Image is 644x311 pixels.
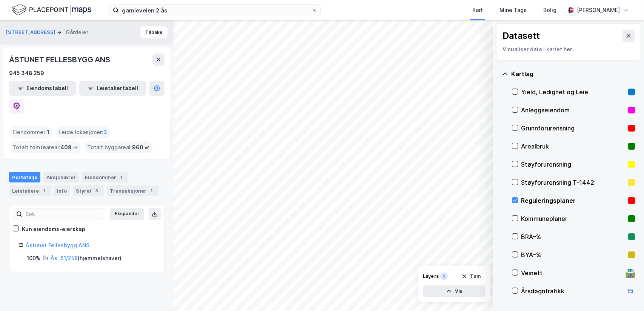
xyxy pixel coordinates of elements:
[9,54,112,66] div: ÅSTUNET FELLESBYGG ANS
[51,255,78,261] a: Ås, 61/258
[26,242,89,248] a: Åstunet Fellesbygg ANS
[606,275,644,311] iframe: Chat Widget
[472,6,483,15] div: Kart
[521,160,625,169] div: Støyforurensning
[521,286,623,296] div: Årsdøgntrafikk
[521,214,625,223] div: Kommuneplaner
[103,128,107,137] span: 3
[521,250,625,259] div: BYA–%
[521,124,625,133] div: Grunnforurensning
[27,254,40,263] div: 100%
[66,28,88,37] div: Gårdeier
[440,273,448,280] div: 1
[577,6,620,15] div: [PERSON_NAME]
[119,5,311,16] input: Søk på adresse, matrikkel, gårdeiere, leietakere eller personer
[9,126,52,138] div: Eiendommer :
[9,185,51,196] div: Leietakere
[118,173,125,181] div: 1
[93,187,101,195] div: 3
[9,81,76,96] button: Eiendomstabell
[79,81,146,96] button: Leietakertabell
[140,26,168,38] button: Tilbake
[22,225,85,234] div: Kun eiendoms-eierskap
[22,208,105,220] input: Søk
[606,275,644,311] div: Kontrollprogram for chat
[511,69,635,78] div: Kartlag
[47,128,49,137] span: 1
[12,3,91,17] img: logo.f888ab2527a4732fd821a326f86c7f29.svg
[43,172,79,182] div: Aksjonærer
[9,172,40,182] div: Portefølje
[55,126,110,138] div: Leide lokasjoner :
[521,106,625,115] div: Anleggseiendom
[500,6,527,15] div: Mine Tags
[132,143,150,152] span: 960 ㎡
[60,143,78,152] span: 408 ㎡
[521,232,625,241] div: BRA–%
[503,30,540,42] div: Datasett
[73,185,104,196] div: Styret
[521,87,625,97] div: Yield, Ledighet og Leie
[626,268,636,278] div: 🛣️
[521,196,625,205] div: Reguleringsplaner
[503,45,635,54] div: Visualiser data i kartet her.
[456,270,486,282] button: Tøm
[9,141,81,153] div: Totalt tomteareal :
[521,178,625,187] div: Støyforurensning T-1442
[543,6,556,15] div: Bolig
[110,208,144,220] button: Ekspander
[51,254,121,263] div: ( hjemmelshaver )
[40,187,48,195] div: 1
[9,69,44,78] div: 945 348 259
[423,285,486,297] button: Vis
[148,187,155,195] div: 1
[521,268,623,277] div: Veinett
[84,141,153,153] div: Totalt byggareal :
[82,172,128,182] div: Eiendommer
[107,185,158,196] div: Transaksjoner
[521,142,625,151] div: Arealbruk
[6,29,57,36] button: [STREET_ADDRESS]
[54,185,70,196] div: Info
[423,273,439,279] div: Layers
